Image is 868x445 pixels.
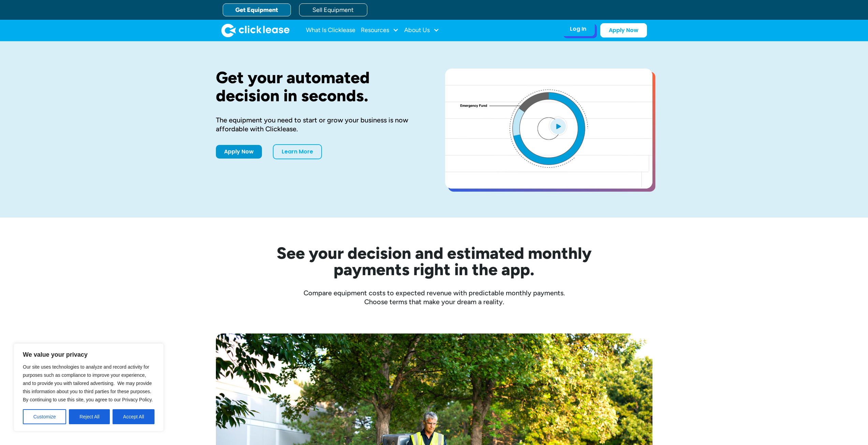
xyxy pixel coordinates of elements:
[306,24,355,37] a: What Is Clicklease
[223,3,291,16] a: Get Equipment
[570,26,586,32] div: Log In
[216,145,262,159] a: Apply Now
[600,23,647,38] a: Apply Now
[14,343,164,431] div: We value your privacy
[445,69,652,189] a: open lightbox
[69,409,110,424] button: Reject All
[23,351,155,359] p: We value your privacy
[243,245,625,278] h2: See your decision and estimated monthly payments right in the app.
[221,24,290,37] img: Clicklease logo
[549,117,567,136] img: Blue play button logo on a light blue circular background
[113,409,155,424] button: Accept All
[221,24,290,37] a: home
[23,364,153,402] span: Our site uses technologies to analyze and record activity for purposes such as compliance to impr...
[404,24,439,37] div: About Us
[216,69,423,105] h1: Get your automated decision in seconds.
[216,116,423,133] div: The equipment you need to start or grow your business is now affordable with Clicklease.
[273,144,322,159] a: Learn More
[299,3,367,16] a: Sell Equipment
[216,288,652,306] div: Compare equipment costs to expected revenue with predictable monthly payments. Choose terms that ...
[361,24,399,37] div: Resources
[23,409,66,424] button: Customize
